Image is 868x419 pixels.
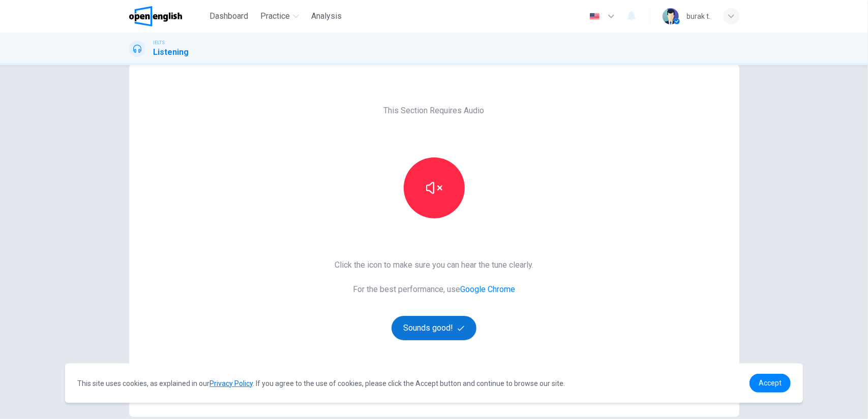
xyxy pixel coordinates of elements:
img: en [588,13,601,20]
div: cookieconsent [65,364,803,403]
a: dismiss cookie message [750,374,791,393]
span: Accept [759,379,782,387]
a: Google Chrome [460,284,515,294]
div: burak t. [687,10,711,22]
span: Dashboard [209,10,248,22]
span: IELTS [154,39,165,46]
span: Click the icon to make sure you can hear the tune clearly. [335,259,533,271]
span: Analysis [311,10,342,22]
button: Sounds good! [392,316,477,340]
h1: Listening [154,46,189,58]
button: Analysis [307,7,346,25]
span: This site uses cookies, as explained in our . If you agree to the use of cookies, please click th... [77,379,565,388]
img: OpenEnglish logo [129,6,183,26]
button: Dashboard [205,7,252,25]
a: Privacy Policy [209,379,253,388]
span: Practice [260,10,290,22]
span: For the best performance, use [335,283,533,296]
a: OpenEnglish logo [129,6,206,26]
img: Profile picture [663,8,679,24]
button: Practice [256,7,303,25]
span: This Section Requires Audio [384,105,485,117]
